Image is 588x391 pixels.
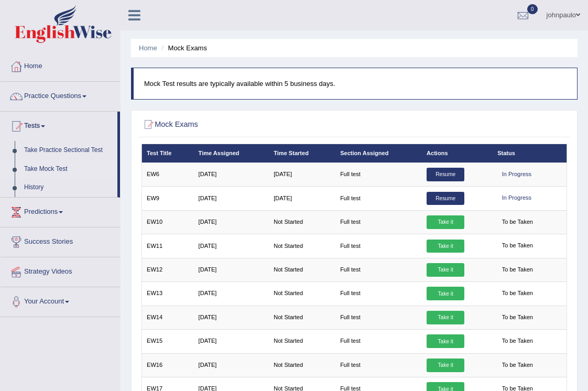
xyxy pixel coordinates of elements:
[193,162,269,186] td: [DATE]
[269,306,335,329] td: Not Started
[141,353,193,377] td: EW16
[527,4,538,14] span: 0
[427,334,464,348] a: Take it
[193,258,269,281] td: [DATE]
[269,258,335,281] td: Not Started
[427,192,464,205] a: Resume
[193,353,269,377] td: [DATE]
[141,282,193,306] td: EW13
[427,240,464,253] a: Take it
[497,240,537,253] span: To be Taken
[335,187,422,210] td: Full test
[269,162,335,186] td: [DATE]
[269,144,335,162] th: Time Started
[193,234,269,258] td: [DATE]
[335,353,422,377] td: Full test
[19,160,117,179] a: Take Mock Test
[1,198,120,224] a: Predictions
[493,144,567,162] th: Status
[1,287,120,313] a: Your Account
[497,215,537,229] span: To be Taken
[497,263,537,277] span: To be Taken
[19,141,117,160] a: Take Practice Sectional Test
[1,52,120,78] a: Home
[193,144,269,162] th: Time Assigned
[269,210,335,234] td: Not Started
[335,282,422,306] td: Full test
[141,144,193,162] th: Test Title
[193,210,269,234] td: [DATE]
[427,287,464,300] a: Take it
[422,144,493,162] th: Actions
[141,210,193,234] td: EW10
[141,258,193,281] td: EW12
[497,192,536,205] div: In Progress
[1,112,117,138] a: Tests
[193,330,269,353] td: [DATE]
[427,263,464,277] a: Take it
[427,168,464,181] a: Resume
[1,82,120,108] a: Practice Questions
[497,287,537,301] span: To be Taken
[144,79,567,89] p: Mock Test results are typically available within 5 business days.
[159,43,207,53] li: Mock Exams
[269,282,335,306] td: Not Started
[1,257,120,284] a: Strategy Videos
[193,306,269,329] td: [DATE]
[335,258,422,281] td: Full test
[427,359,464,372] a: Take it
[497,311,537,324] span: To be Taken
[335,210,422,234] td: Full test
[141,118,406,132] h2: Mock Exams
[335,144,422,162] th: Section Assigned
[497,335,537,349] span: To be Taken
[335,162,422,186] td: Full test
[193,187,269,210] td: [DATE]
[427,311,464,324] a: Take it
[193,282,269,306] td: [DATE]
[269,330,335,353] td: Not Started
[497,359,537,372] span: To be Taken
[141,330,193,353] td: EW15
[269,353,335,377] td: Not Started
[141,234,193,258] td: EW11
[139,44,157,52] a: Home
[19,178,117,197] a: History
[497,168,536,181] div: In Progress
[141,306,193,329] td: EW14
[335,234,422,258] td: Full test
[1,227,120,254] a: Success Stories
[269,187,335,210] td: [DATE]
[141,187,193,210] td: EW9
[269,234,335,258] td: Not Started
[335,306,422,329] td: Full test
[427,215,464,229] a: Take it
[335,330,422,353] td: Full test
[141,162,193,186] td: EW6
